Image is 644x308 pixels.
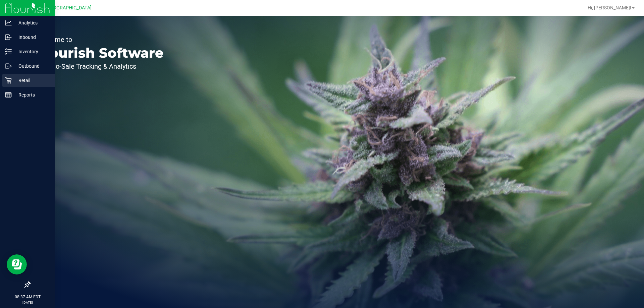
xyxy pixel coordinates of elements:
[12,48,52,56] p: Inventory
[5,48,12,55] inline-svg: Inventory
[3,300,52,305] p: [DATE]
[5,91,12,98] inline-svg: Reports
[12,33,52,41] p: Inbound
[588,5,631,10] span: Hi, [PERSON_NAME]!
[5,19,12,26] inline-svg: Analytics
[12,76,52,84] p: Retail
[3,294,52,300] p: 08:37 AM EDT
[5,34,12,41] inline-svg: Inbound
[36,63,164,70] p: Seed-to-Sale Tracking & Analytics
[7,254,27,274] iframe: Resource center
[5,63,12,69] inline-svg: Outbound
[12,19,52,27] p: Analytics
[36,36,164,43] p: Welcome to
[12,62,52,70] p: Outbound
[46,5,92,11] span: [GEOGRAPHIC_DATA]
[12,91,52,99] p: Reports
[36,46,164,60] p: Flourish Software
[5,77,12,84] inline-svg: Retail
